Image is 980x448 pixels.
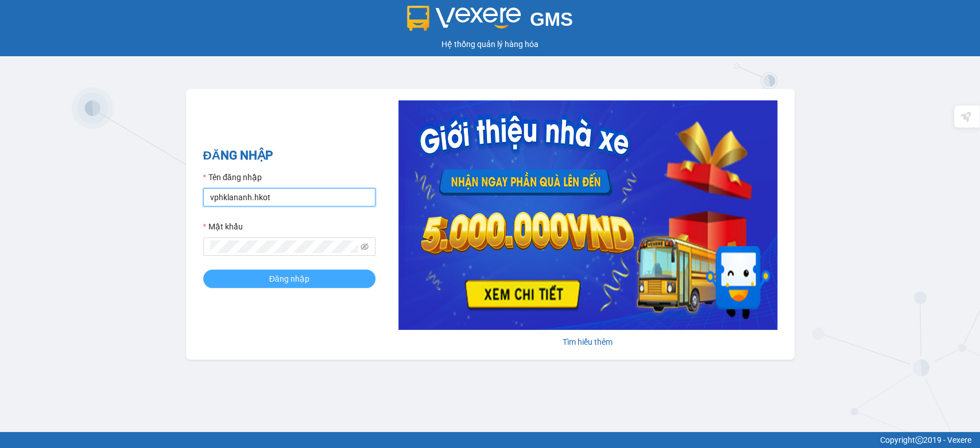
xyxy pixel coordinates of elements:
span: GMS [530,9,573,30]
a: GMS [407,17,573,26]
input: Mật khẩu [210,240,358,253]
div: Hệ thống quản lý hàng hóa [3,38,977,50]
div: Tìm hiểu thêm [398,336,777,348]
div: Copyright 2019 - Vexere [9,434,971,446]
span: eye-invisible [361,243,369,251]
label: Tên đăng nhập [203,171,262,184]
span: Đăng nhập [269,272,309,285]
h2: ĐĂNG NHẬP [203,146,375,165]
img: banner-0 [398,100,777,330]
label: Mật khẩu [203,220,243,233]
span: copyright [915,436,923,444]
img: logo 2 [407,6,521,31]
input: Tên đăng nhập [203,188,375,207]
button: Đăng nhập [203,270,375,288]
